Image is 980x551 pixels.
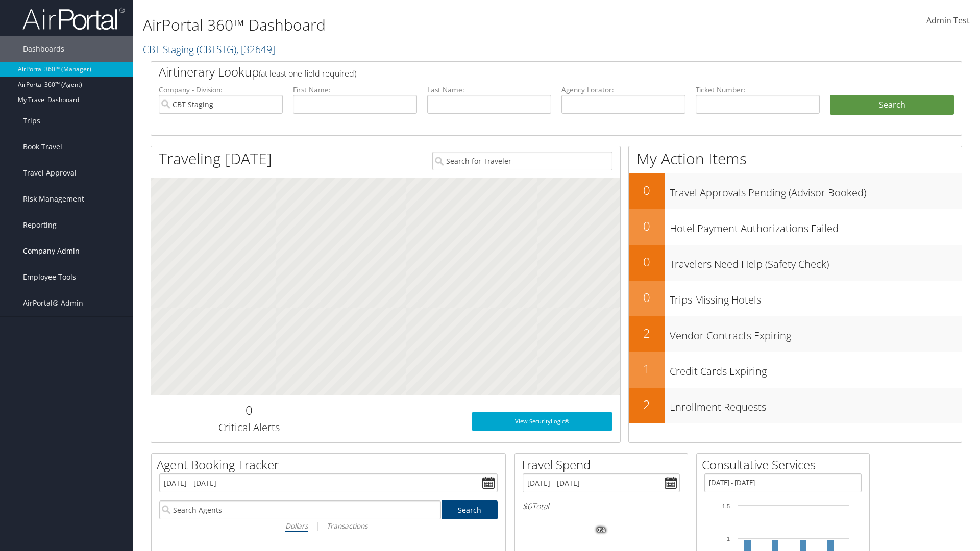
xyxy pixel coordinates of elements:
a: 2Vendor Contracts Expiring [629,316,962,352]
h2: 1 [629,360,665,378]
span: Risk Management [23,186,84,212]
h1: My Action Items [629,148,962,169]
span: Dashboards [23,36,64,62]
label: First Name: [293,85,417,95]
h2: 0 [629,217,665,235]
span: Company Admin [23,238,80,264]
h2: 0 [159,402,339,419]
i: Dollars [285,521,308,531]
a: 2Enrollment Requests [629,388,962,423]
h2: 2 [629,324,665,342]
div: | [159,519,498,532]
h3: Vendor Contracts Expiring [670,323,962,343]
span: Reporting [23,212,57,238]
span: , [ 32649 ] [236,42,275,56]
a: 0Travelers Need Help (Safety Check) [629,245,962,281]
h6: Total [523,500,680,512]
h1: Traveling [DATE] [159,148,272,169]
span: Travel Approval [23,160,77,186]
h2: 0 [629,253,665,270]
button: Search [830,95,954,115]
a: 0Travel Approvals Pending (Advisor Booked) [629,173,962,209]
label: Ticket Number: [696,85,820,95]
img: airportal-logo.png [22,7,125,31]
h2: Airtinerary Lookup [159,63,887,81]
label: Company - Division: [159,85,283,95]
span: Trips [23,108,40,134]
a: CBT Staging [143,42,275,56]
h2: 0 [629,289,665,306]
span: Employee Tools [23,264,76,290]
h3: Travel Approvals Pending (Advisor Booked) [670,181,962,200]
span: AirPortal® Admin [23,290,83,316]
tspan: 1 [727,536,730,542]
label: Agency Locator: [561,85,685,95]
a: Search [442,500,498,519]
h3: Trips Missing Hotels [670,288,962,307]
span: (at least one field required) [259,68,356,79]
h3: Critical Alerts [159,420,339,435]
tspan: 0% [597,527,605,533]
h2: Agent Booking Tracker [157,456,505,473]
a: View SecurityLogic® [472,412,612,431]
h3: Hotel Payment Authorizations Failed [670,216,962,236]
span: ( CBTSTG ) [197,42,236,56]
h3: Enrollment Requests [670,395,962,414]
a: 0Trips Missing Hotels [629,281,962,316]
h3: Travelers Need Help (Safety Check) [670,252,962,271]
h3: Credit Cards Expiring [670,359,962,379]
a: 1Credit Cards Expiring [629,352,962,388]
input: Search Agents [159,500,441,519]
h1: AirPortal 360™ Dashboard [143,14,694,36]
span: Admin Test [926,15,970,26]
label: Last Name: [427,85,551,95]
tspan: 1.5 [722,503,730,509]
span: Book Travel [23,134,62,160]
h2: 2 [629,396,665,413]
a: Admin Test [926,5,970,37]
i: Transactions [327,521,367,531]
h2: Travel Spend [520,456,688,473]
a: 0Hotel Payment Authorizations Failed [629,209,962,245]
h2: Consultative Services [702,456,869,473]
h2: 0 [629,182,665,199]
input: Search for Traveler [432,152,612,170]
span: $0 [523,500,532,512]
